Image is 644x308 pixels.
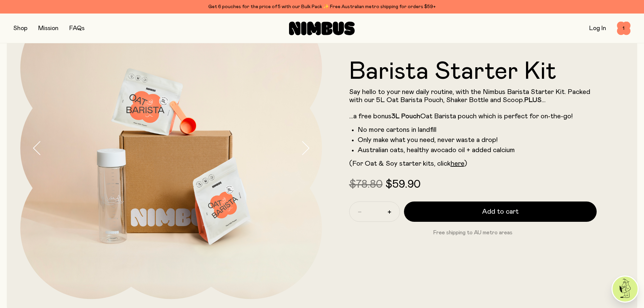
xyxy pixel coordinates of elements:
li: Only make what you need, never waste a drop! [358,136,597,144]
div: Get 6 pouches for the price of 5 with our Bulk Pack ✨ Free Australian metro shipping for orders $59+ [14,3,630,11]
li: No more cartons in landfill [358,126,597,134]
a: Log In [589,25,606,31]
a: FAQs [69,25,85,31]
button: 1 [617,22,630,35]
p: Free shipping to AU metro areas [349,229,597,237]
span: $78.80 [349,179,383,190]
strong: 3L [391,113,400,120]
span: $59.90 [385,179,421,190]
h1: Barista Starter Kit [349,60,597,84]
strong: Pouch [401,113,420,120]
a: Mission [38,25,58,31]
img: agent [613,277,638,302]
button: Add to cart [404,202,597,222]
strong: PLUS [524,97,542,103]
span: Add to cart [482,207,519,216]
p: (For Oat & Soy starter kits, click ) [349,160,597,168]
p: Say hello to your new daily routine, with the Nimbus Barista Starter Kit. Packed with our 5L Oat ... [349,88,597,120]
a: here [451,160,464,167]
li: Australian oats, healthy avocado oil + added calcium [358,146,597,154]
